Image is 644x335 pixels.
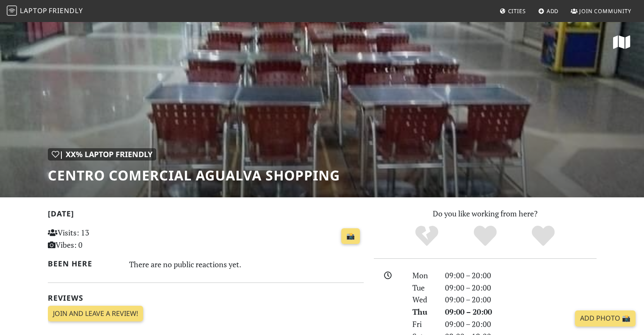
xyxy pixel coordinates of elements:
a: LaptopFriendly LaptopFriendly [7,4,83,19]
div: Yes [456,224,514,248]
div: Definitely! [514,224,572,248]
a: Join Community [567,3,635,19]
div: Tue [407,282,439,294]
h2: [DATE] [48,209,364,221]
div: No [398,224,456,248]
a: Add Photo 📸 [575,310,636,327]
span: Join Community [579,7,631,15]
div: 09:00 – 20:00 [440,282,602,294]
div: | XX% Laptop Friendly [48,148,156,161]
a: Cities [496,3,529,19]
p: Visits: 13 Vibes: 0 [48,227,146,251]
p: Do you like working from here? [374,208,597,220]
div: Mon [407,269,439,282]
div: 09:00 – 20:00 [440,293,602,306]
span: Add [547,7,559,15]
div: There are no public reactions yet. [129,257,364,271]
div: 09:00 – 20:00 [440,269,602,282]
span: Cities [508,7,526,15]
h2: Been here [48,259,119,268]
a: 📸 [341,228,360,244]
div: Thu [407,306,439,318]
div: Fri [407,318,439,330]
a: Add [535,3,562,19]
h2: Reviews [48,293,364,302]
img: LaptopFriendly [7,6,17,16]
a: Join and leave a review! [48,306,143,322]
div: 09:00 – 20:00 [440,306,602,318]
div: 09:00 – 20:00 [440,318,602,330]
h1: Centro Comercial AGUALVA SHOPPING [48,167,340,183]
div: Wed [407,293,439,306]
span: Friendly [49,6,83,15]
span: Laptop [20,6,47,15]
